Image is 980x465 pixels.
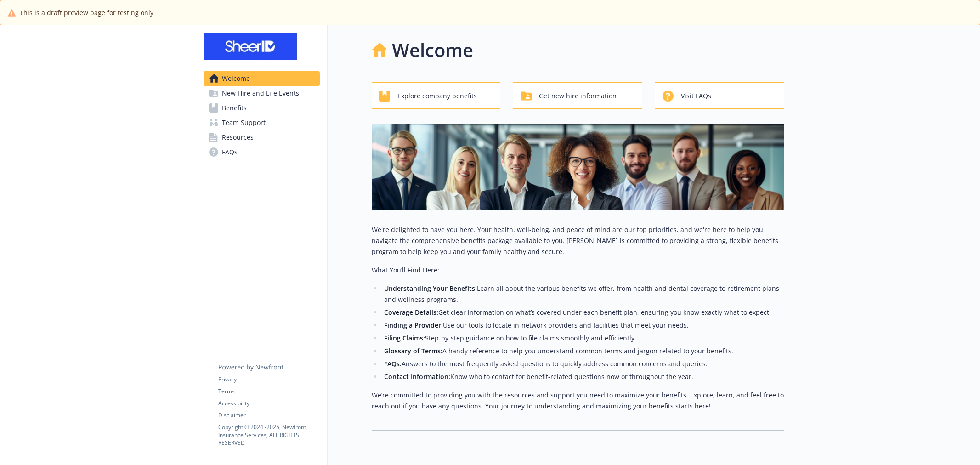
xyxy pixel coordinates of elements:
li: A handy reference to help you understand common terms and jargon related to your benefits. [382,346,784,357]
span: Resources [222,130,254,145]
a: FAQs [204,145,320,159]
li: Use our tools to locate in-network providers and facilities that meet your needs. [382,320,784,331]
a: Disclaimer [218,411,319,420]
span: FAQs [222,145,238,159]
strong: Glossary of Terms: [384,346,442,355]
span: Welcome [222,71,250,86]
a: Resources [204,130,320,145]
a: Privacy [218,375,319,384]
span: This is a draft preview page for testing only [20,8,153,17]
li: Get clear information on what’s covered under each benefit plan, ensuring you know exactly what t... [382,307,784,318]
li: Learn all about the various benefits we offer, from health and dental coverage to retirement plan... [382,283,784,305]
li: Answers to the most frequently asked questions to quickly address common concerns and queries. [382,358,784,369]
span: New Hire and Life Events [222,86,299,101]
h1: Welcome [392,36,473,64]
p: We’re committed to providing you with the resources and support you need to maximize your benefit... [372,390,784,412]
button: Get new hire information [513,82,642,109]
button: Visit FAQs [655,82,784,109]
a: Accessibility [218,399,319,408]
a: Terms [218,387,319,396]
a: Team Support [204,115,320,130]
strong: Filing Claims: [384,334,425,342]
a: New Hire and Life Events [204,86,320,101]
a: Benefits [204,101,320,115]
span: Team Support [222,115,266,130]
span: Visit FAQs [681,87,711,105]
strong: Finding a Provider: [384,321,443,329]
strong: FAQs: [384,359,402,368]
p: We're delighted to have you here. Your health, well-being, and peace of mind are our top prioriti... [372,224,784,257]
strong: Coverage Details: [384,308,438,317]
strong: Contact Information: [384,372,450,381]
img: overview page banner [372,124,784,210]
li: Know who to contact for benefit-related questions now or throughout the year. [382,371,784,382]
p: Copyright © 2024 - 2025 , Newfront Insurance Services, ALL RIGHTS RESERVED [218,423,319,447]
strong: Understanding Your Benefits: [384,284,477,293]
a: Welcome [204,71,320,86]
span: Get new hire information [539,87,617,105]
li: Step-by-step guidance on how to file claims smoothly and efficiently. [382,333,784,344]
p: What You’ll Find Here: [372,265,784,276]
span: Benefits [222,101,247,115]
span: Explore company benefits [397,87,477,105]
button: Explore company benefits [372,82,501,109]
